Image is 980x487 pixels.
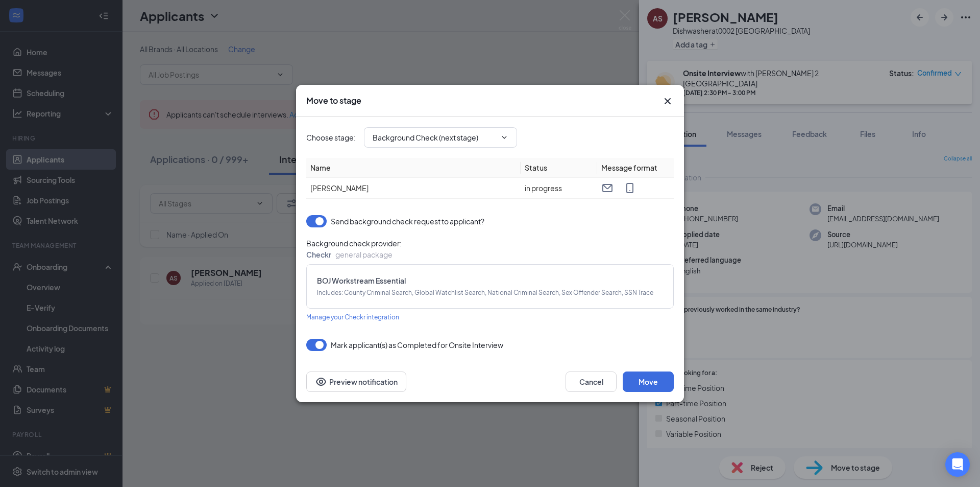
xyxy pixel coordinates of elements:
span: Mark applicant(s) as Completed for Onsite Interview [331,339,503,351]
button: Cancel [566,372,617,392]
span: general package [335,250,393,259]
span: [PERSON_NAME] [310,183,369,193]
button: Close [661,95,674,107]
span: Background check provider : [306,238,674,249]
svg: Cross [661,95,674,107]
th: Name [306,158,521,178]
a: Manage your Checkr integration [306,311,399,322]
th: Message format [597,158,674,178]
span: Choose stage : [306,132,356,143]
button: Preview notificationEye [306,372,406,392]
span: Send background check request to applicant? [331,215,484,227]
div: Open Intercom Messenger [945,452,970,477]
span: Checkr [306,250,331,259]
svg: ChevronDown [500,133,508,142]
svg: Eye [315,376,327,388]
svg: Email [601,182,614,194]
h3: Move to stage [306,95,361,106]
td: in progress [521,178,597,199]
button: Move [623,372,674,392]
svg: MobileSms [624,182,636,194]
span: Manage your Checkr integration [306,313,399,321]
span: BOJ Workstream Essential [317,275,663,286]
span: Includes : County Criminal Search, Global Watchlist Search, National Criminal Search, Sex Offende... [317,288,663,298]
th: Status [521,158,597,178]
